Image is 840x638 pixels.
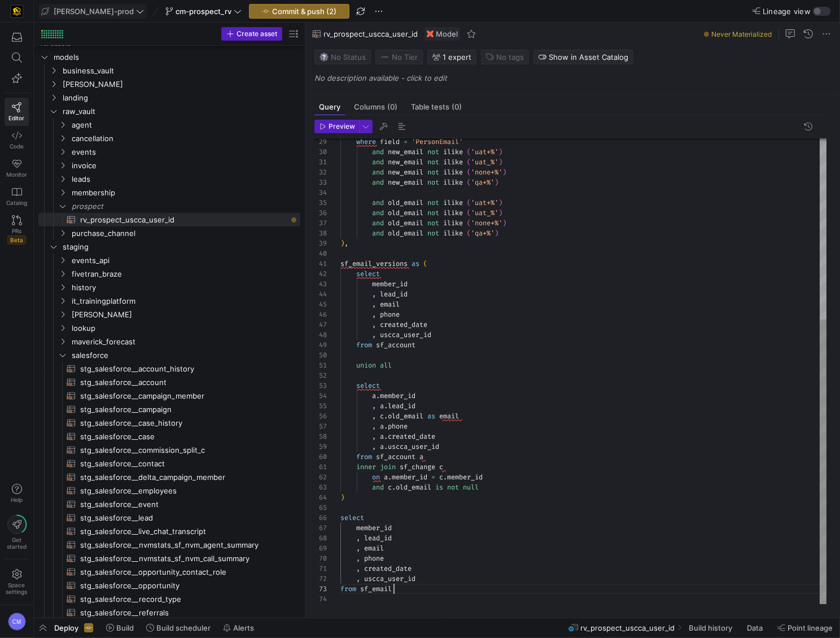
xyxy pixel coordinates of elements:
a: stg_salesforce__nvmstats_sf_nvm_call_summary​​​​​​​​​​ [38,552,300,565]
span: it_trainingplatform [72,295,299,308]
span: uscca_user_id [380,330,431,339]
span: , [372,330,376,339]
span: uscca_user_id [388,442,439,451]
span: member_id [372,279,408,289]
a: stg_salesforce__record_type​​​​​​​​​​ [38,592,300,606]
div: 47 [314,320,327,330]
span: Point lineage [788,623,833,632]
a: rv_prospect_uscca_user_id​​​​​​​​​​ [38,213,300,226]
span: Never Materialized [711,30,772,38]
span: a [380,432,384,441]
span: ) [498,208,502,217]
button: Point lineage [772,618,838,637]
span: ( [467,219,471,228]
button: CM [5,610,29,633]
span: , [372,320,376,329]
a: stg_salesforce__lead​​​​​​​​​​ [38,511,300,525]
span: Model [436,29,458,38]
div: Press SPACE to select this row. [38,281,300,294]
div: Press SPACE to select this row. [38,91,300,104]
span: ) [498,147,502,156]
button: [PERSON_NAME]-prod [38,4,147,19]
span: = [404,137,408,146]
span: Lineage view [763,7,811,16]
span: old_email [388,198,423,207]
span: membership [72,186,299,199]
div: 30 [314,147,327,157]
span: . [384,442,388,451]
span: stg_salesforce__case​​​​​​​​​​ [80,430,287,443]
span: models [54,51,299,64]
div: Press SPACE to select this row. [38,226,300,240]
a: stg_salesforce__event​​​​​​​​​​ [38,497,300,511]
div: Press SPACE to select this row. [38,104,300,118]
span: lead_id [380,290,408,299]
a: Code [5,126,29,154]
button: Getstarted [5,510,29,554]
div: Press SPACE to select this row. [38,118,300,132]
div: 43 [314,279,327,289]
span: not [427,168,439,177]
span: No Status [320,53,366,62]
span: . [384,401,388,410]
div: Press SPACE to select this row. [38,132,300,145]
span: 'uat+%' [471,147,498,156]
span: stg_salesforce__campaign_member​​​​​​​​​​ [80,390,287,403]
div: CM [8,613,26,631]
span: and [372,178,384,187]
span: . [376,391,380,400]
span: fivetran_braze [72,268,299,281]
a: Editor [5,98,29,126]
span: history [72,281,299,294]
button: Build history [684,618,740,637]
button: 1 expert [427,50,476,64]
span: Help [10,496,24,503]
span: and [372,147,384,156]
span: ilike [443,208,463,217]
span: (0) [452,103,462,111]
span: ( [467,168,471,177]
div: 46 [314,309,327,320]
div: 51 [314,360,327,370]
span: , [372,401,376,410]
span: . [384,422,388,431]
span: , [372,300,376,309]
span: Data [747,623,763,632]
div: 58 [314,431,327,442]
span: sf_account [376,452,415,461]
span: and [372,158,384,167]
button: No statusNo Status [314,50,371,64]
div: Press SPACE to select this row. [38,145,300,159]
span: a [380,422,384,431]
span: 'none+%' [471,168,502,177]
span: not [427,147,439,156]
span: [PERSON_NAME] [72,308,299,321]
span: , [372,310,376,319]
span: new_email [388,168,423,177]
span: where [356,137,376,146]
span: , [372,412,376,421]
span: Columns [354,103,397,111]
span: 'uat_%' [471,208,498,217]
span: and [372,198,384,207]
div: 53 [314,381,327,391]
a: stg_salesforce__case​​​​​​​​​​ [38,430,300,443]
img: undefined [427,30,434,37]
span: maverick_forecast [72,335,299,348]
span: ( [467,158,471,167]
span: . [384,412,388,421]
span: from [356,452,372,461]
a: stg_salesforce__referrals​​​​​​​​​​ [38,606,300,619]
span: ilike [443,158,463,167]
a: stg_salesforce__case_history​​​​​​​​​​ [38,416,300,430]
span: prospect [72,200,299,213]
div: Press SPACE to select this row. [38,213,300,226]
span: email [380,300,400,309]
span: cancellation [72,132,299,145]
span: ilike [443,229,463,238]
span: ) [495,229,498,238]
div: Press SPACE to select this row. [38,321,300,335]
div: 55 [314,401,327,411]
div: 32 [314,167,327,177]
span: Build history [689,623,732,632]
